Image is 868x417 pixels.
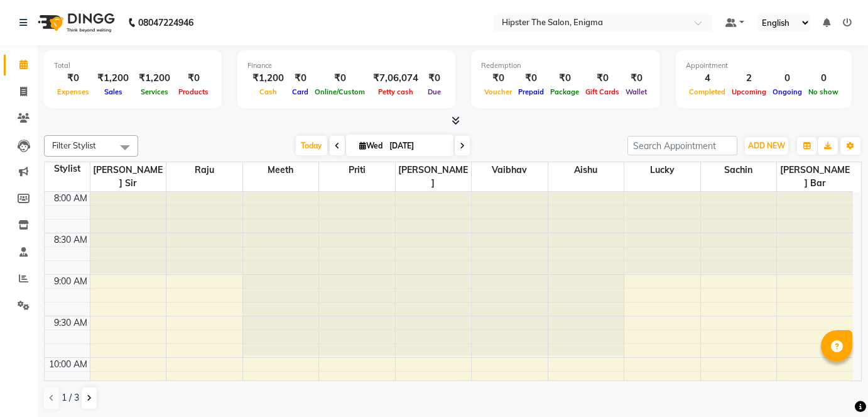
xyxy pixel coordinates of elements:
[368,71,423,86] div: ₹7,06,074
[481,60,650,71] div: Redemption
[256,87,280,96] span: Cash
[52,233,90,247] div: 8:30 AM
[289,87,312,96] span: Card
[547,87,582,96] span: Package
[729,71,769,86] div: 2
[62,391,79,404] span: 1 / 3
[175,71,212,86] div: ₹0
[777,162,853,191] span: [PERSON_NAME] bar
[45,162,90,175] div: Stylist
[423,71,445,86] div: ₹0
[686,71,729,86] div: 4
[247,71,289,86] div: ₹1,200
[32,5,118,40] img: logo
[101,87,126,96] span: Sales
[319,162,395,178] span: priti
[686,60,842,71] div: Appointment
[134,71,175,86] div: ₹1,200
[54,60,212,71] div: Total
[624,162,700,178] span: Lucky
[515,71,547,86] div: ₹0
[312,71,368,86] div: ₹0
[52,316,90,330] div: 9:30 AM
[627,136,737,155] input: Search Appointment
[805,87,842,96] span: No show
[175,87,212,96] span: Products
[745,137,788,155] button: ADD NEW
[356,141,386,150] span: Wed
[296,136,327,155] span: Today
[582,71,622,86] div: ₹0
[472,162,548,178] span: vaibhav
[166,162,242,178] span: Raju
[46,358,90,371] div: 10:00 AM
[686,87,729,96] span: Completed
[396,162,472,191] span: [PERSON_NAME]
[548,162,624,178] span: Aishu
[52,275,90,288] div: 9:00 AM
[243,162,319,178] span: meeth
[769,87,805,96] span: Ongoing
[138,87,171,96] span: Services
[90,162,166,191] span: [PERSON_NAME] sir
[481,71,515,86] div: ₹0
[729,87,769,96] span: Upcoming
[92,71,134,86] div: ₹1,200
[515,87,547,96] span: Prepaid
[547,71,582,86] div: ₹0
[748,141,785,150] span: ADD NEW
[312,87,368,96] span: Online/Custom
[54,71,92,86] div: ₹0
[138,5,193,40] b: 08047224946
[701,162,777,178] span: sachin
[52,140,96,150] span: Filter Stylist
[386,136,448,155] input: 2025-09-03
[582,87,622,96] span: Gift Cards
[622,71,650,86] div: ₹0
[247,60,445,71] div: Finance
[375,87,416,96] span: Petty cash
[481,87,515,96] span: Voucher
[54,87,92,96] span: Expenses
[769,71,805,86] div: 0
[622,87,650,96] span: Wallet
[52,192,90,205] div: 8:00 AM
[289,71,312,86] div: ₹0
[805,71,842,86] div: 0
[425,87,444,96] span: Due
